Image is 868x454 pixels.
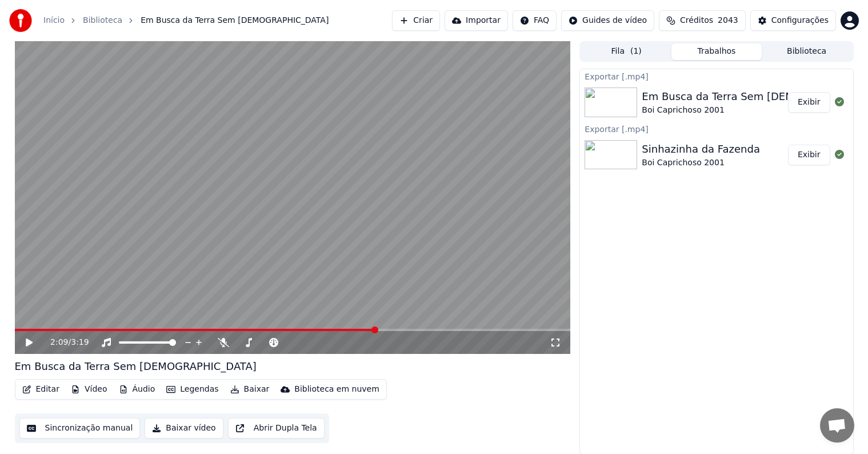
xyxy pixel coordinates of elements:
div: / [50,337,78,348]
div: Biblioteca em nuvem [294,384,379,395]
button: Exibir [788,145,830,165]
button: Créditos2043 [659,10,746,31]
span: 2:09 [50,337,68,348]
button: Importar [445,10,508,31]
button: Legendas [162,381,223,397]
button: Fila [581,43,671,60]
button: Trabalhos [671,43,762,60]
img: youka [9,9,32,32]
button: Exibir [788,92,830,113]
button: Criar [392,10,440,31]
button: Configurações [750,10,836,31]
button: Biblioteca [762,43,852,60]
span: Créditos [680,15,713,26]
button: Abrir Dupla Tela [228,418,325,439]
button: Baixar [226,381,274,397]
button: Baixar vídeo [145,418,223,439]
span: 3:19 [71,337,89,348]
span: Em Busca da Terra Sem [DEMOGRAPHIC_DATA] [141,15,329,26]
button: Áudio [114,381,160,397]
button: Guides de vídeo [561,10,654,31]
div: Em Busca da Terra Sem [DEMOGRAPHIC_DATA] [15,359,257,375]
div: Configurações [771,15,829,26]
a: Início [43,15,65,26]
button: Editar [18,381,64,397]
button: FAQ [513,10,557,31]
button: Vídeo [66,381,112,397]
span: ( 1 ) [630,46,642,57]
div: Boi Caprichoso 2001 [642,157,760,169]
a: Bate-papo aberto [820,408,854,443]
div: Exportar [.mp4] [580,69,853,83]
div: Exportar [.mp4] [580,122,853,136]
span: 2043 [718,15,738,26]
a: Biblioteca [83,15,122,26]
button: Sincronização manual [19,418,141,439]
nav: breadcrumb [43,15,329,26]
div: Sinhazinha da Fazenda [642,141,760,157]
